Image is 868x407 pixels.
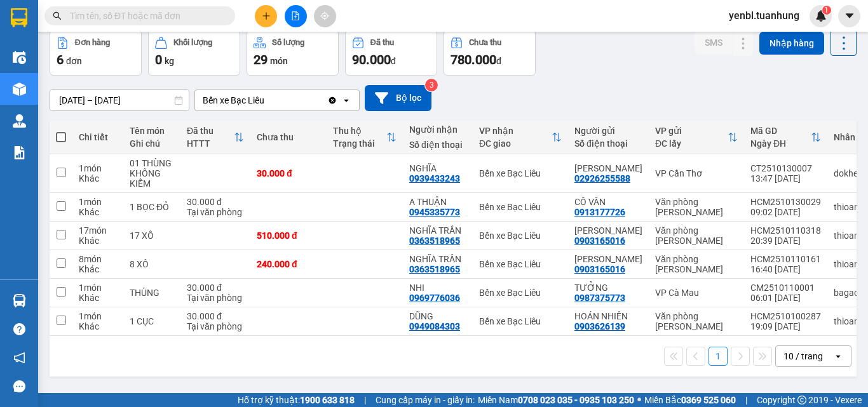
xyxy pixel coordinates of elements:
div: Chi tiết [79,132,117,142]
div: Trạng thái [333,138,386,149]
div: ANH MINH [574,254,642,264]
input: Selected Bến xe Bạc Liêu. [266,94,267,107]
div: 0903165016 [574,236,625,246]
button: 1 [709,347,728,366]
div: Bến xe Bạc Liêu [479,316,562,326]
span: Miền Bắc [644,393,736,407]
div: HCM2510100287 [750,311,821,321]
span: caret-down [844,10,855,22]
span: Hỗ trợ kỹ thuật: [238,393,355,407]
span: copyright [797,396,806,404]
th: Toggle SortBy [649,121,744,154]
span: message [13,380,25,392]
span: 90.000 [352,52,391,67]
button: plus [255,5,277,27]
span: aim [320,11,329,20]
th: Toggle SortBy [180,121,250,154]
div: HCM2510110161 [750,254,821,264]
img: warehouse-icon [13,51,26,64]
div: Mã GD [750,126,811,136]
span: 6 [57,52,64,67]
div: Bến xe Bạc Liêu [479,168,562,178]
div: 1 món [79,163,117,173]
div: 0949084303 [409,321,460,331]
div: Tại văn phòng [187,293,244,303]
div: Tại văn phòng [187,321,244,331]
span: 29 [254,52,268,67]
span: kg [165,56,174,66]
div: Khác [79,173,117,183]
div: 8 món [79,254,117,264]
div: 0903626139 [574,321,625,331]
div: 0363518965 [409,236,460,246]
div: Khác [79,321,117,331]
div: VP Cà Mau [655,288,738,298]
div: 10 / trang [783,350,823,363]
input: Tìm tên, số ĐT hoặc mã đơn [70,9,220,23]
div: Số điện thoại [409,140,466,150]
img: solution-icon [13,146,26,159]
div: 0939433243 [409,173,460,183]
button: Đơn hàng6đơn [50,30,142,76]
div: Người gửi [574,126,642,136]
span: | [364,393,366,407]
div: ĐC lấy [655,138,728,149]
th: Toggle SortBy [473,121,568,154]
span: đơn [66,56,82,66]
div: 02926255588 [574,173,630,183]
div: 510.000 đ [257,230,320,241]
div: 8 XÔ [130,259,174,269]
div: VŨ PHÚC [574,163,642,173]
span: question-circle [13,323,25,335]
div: VP nhận [479,126,552,136]
div: 1 CỤC [130,316,174,326]
input: Select a date range. [50,90,189,110]
div: NGHĨA TRẦN [409,225,466,236]
div: CM2510110001 [750,283,821,293]
div: 09:02 [DATE] [750,207,821,217]
strong: 1900 633 818 [300,395,355,405]
img: warehouse-icon [13,83,26,96]
button: Đã thu90.000đ [345,30,437,76]
span: plus [262,11,271,20]
span: đ [496,56,501,66]
div: Ghi chú [130,138,174,149]
strong: 0369 525 060 [681,395,736,405]
div: Bến xe Bạc Liêu [479,230,562,241]
div: A THUẬN [409,197,466,207]
div: HCM2510130029 [750,197,821,207]
div: NGHĨA [409,163,466,173]
span: ⚪️ [637,397,641,403]
div: 1 món [79,197,117,207]
div: 0913177726 [574,207,625,217]
div: 16:40 [DATE] [750,264,821,274]
img: icon-new-feature [815,10,827,22]
span: Cung cấp máy in - giấy in: [376,393,475,407]
div: Khác [79,293,117,303]
div: Chưa thu [469,38,501,47]
div: Tại văn phòng [187,207,244,217]
span: notification [13,352,25,364]
div: 0363518965 [409,264,460,274]
div: 1 món [79,311,117,321]
div: 13:47 [DATE] [750,173,821,183]
div: Số lượng [272,38,304,47]
div: HOÁN NHIÊN [574,311,642,321]
div: 17 XÔ [130,230,174,241]
svg: open [341,95,351,105]
sup: 3 [425,79,438,91]
div: 17 món [79,225,117,236]
img: logo-vxr [11,8,27,27]
div: VP Cần Thơ [655,168,738,178]
div: Thu hộ [333,126,386,136]
button: aim [314,5,336,27]
div: Văn phòng [PERSON_NAME] [655,197,738,217]
span: search [53,11,62,20]
strong: 0708 023 035 - 0935 103 250 [518,395,634,405]
div: Văn phòng [PERSON_NAME] [655,254,738,274]
div: TƯỞNG [574,283,642,293]
div: Bến xe Bạc Liêu [203,94,264,107]
div: HTTT [187,138,234,149]
span: đ [391,56,396,66]
button: Số lượng29món [247,30,339,76]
